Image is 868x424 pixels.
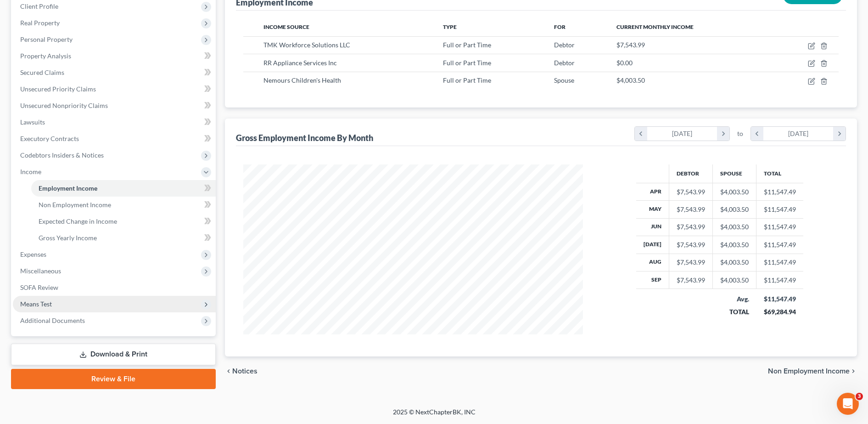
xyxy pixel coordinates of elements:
a: Unsecured Nonpriority Claims [13,97,216,114]
span: Unsecured Priority Claims [20,85,96,93]
span: Type [443,23,457,30]
th: Jun [636,218,669,236]
span: to [737,129,743,138]
span: Spouse [554,76,574,84]
div: $7,543.99 [677,205,705,214]
div: $4,003.50 [720,205,749,214]
th: Spouse [713,164,756,183]
span: Lawsuits [20,118,45,126]
span: Expenses [20,250,46,258]
span: Unsecured Nonpriority Claims [20,102,108,109]
td: $11,547.49 [756,254,804,271]
div: $7,543.99 [677,187,705,197]
span: $7,543.99 [616,41,645,49]
button: Non Employment Income chevron_right [768,367,857,375]
a: Unsecured Priority Claims [13,81,216,97]
div: $7,543.99 [677,258,705,267]
div: Gross Employment Income By Month [236,132,373,143]
span: Real Property [20,19,60,27]
span: Property Analysis [20,52,71,60]
a: Expected Change in Income [31,213,216,230]
i: chevron_right [850,367,857,375]
i: chevron_right [717,127,729,141]
div: $7,543.99 [677,276,705,285]
th: Apr [636,183,669,200]
span: $4,003.50 [616,76,645,84]
span: Non Employment Income [39,201,111,209]
i: chevron_left [635,127,647,141]
span: Gross Yearly Income [39,234,97,242]
td: $11,547.49 [756,271,804,289]
span: Employment Income [39,184,97,192]
a: Gross Yearly Income [31,230,216,246]
a: Review & File [11,369,216,389]
iframe: Intercom live chat [837,393,859,415]
span: Executory Contracts [20,135,79,142]
span: Debtor [554,41,575,49]
td: $11,547.49 [756,201,804,218]
div: [DATE] [647,127,717,141]
div: $4,003.50 [720,258,749,267]
div: $4,003.50 [720,240,749,249]
div: $69,284.94 [764,307,796,317]
div: $7,543.99 [677,240,705,249]
button: chevron_left Notices [225,367,258,375]
span: Nemours Children's Health [263,76,341,84]
th: [DATE] [636,236,669,254]
a: Lawsuits [13,114,216,130]
span: $0.00 [616,59,633,67]
div: Avg. [720,294,749,304]
i: chevron_left [225,367,232,375]
div: $7,543.99 [677,222,705,232]
a: Executory Contracts [13,130,216,147]
div: 2025 © NextChapterBK, INC [173,407,696,424]
th: May [636,201,669,218]
span: Expected Change in Income [39,217,117,225]
th: Debtor [669,164,713,183]
th: Aug [636,254,669,271]
td: $11,547.49 [756,236,804,254]
a: Employment Income [31,180,216,197]
span: 3 [856,393,863,400]
span: Additional Documents [20,317,85,324]
span: Miscellaneous [20,267,61,275]
div: $4,003.50 [720,187,749,197]
span: Secured Claims [20,68,64,76]
span: Full or Part Time [443,41,491,49]
span: Means Test [20,300,52,308]
td: $11,547.49 [756,183,804,200]
span: Personal Property [20,35,73,43]
i: chevron_right [833,127,846,141]
span: RR Appliance Services Inc [263,59,337,67]
div: TOTAL [720,307,749,317]
span: Full or Part Time [443,76,491,84]
i: chevron_left [751,127,763,141]
td: $11,547.49 [756,218,804,236]
th: Sep [636,271,669,289]
a: Download & Print [11,344,216,365]
a: SOFA Review [13,279,216,296]
span: Codebtors Insiders & Notices [20,151,104,159]
th: Total [756,164,804,183]
span: Income [20,168,41,175]
div: $4,003.50 [720,222,749,232]
a: Secured Claims [13,64,216,81]
a: Property Analysis [13,48,216,64]
span: Current Monthly Income [616,23,694,30]
span: Client Profile [20,2,58,10]
span: Non Employment Income [768,367,850,375]
span: TMK Workforce Solutions LLC [263,41,350,49]
span: Full or Part Time [443,59,491,67]
a: Non Employment Income [31,197,216,213]
span: Debtor [554,59,575,67]
div: $11,547.49 [764,294,796,304]
span: Notices [232,367,258,375]
span: Income Source [263,23,309,30]
div: $4,003.50 [720,276,749,285]
span: SOFA Review [20,283,58,291]
div: [DATE] [763,127,834,141]
span: For [554,23,566,30]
